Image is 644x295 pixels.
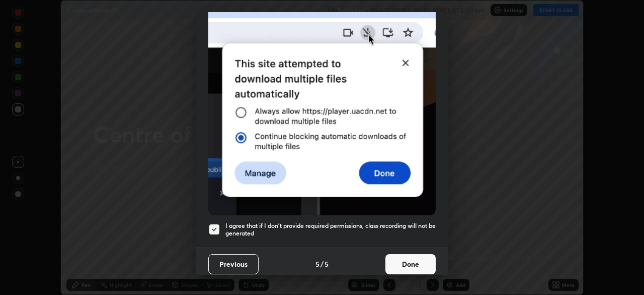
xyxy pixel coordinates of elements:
h5: I agree that if I don't provide required permissions, class recording will not be generated [225,222,436,238]
button: Done [385,254,436,274]
h4: / [320,259,324,269]
h4: 5 [315,259,319,269]
h4: 5 [325,259,329,269]
button: Previous [208,254,259,274]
